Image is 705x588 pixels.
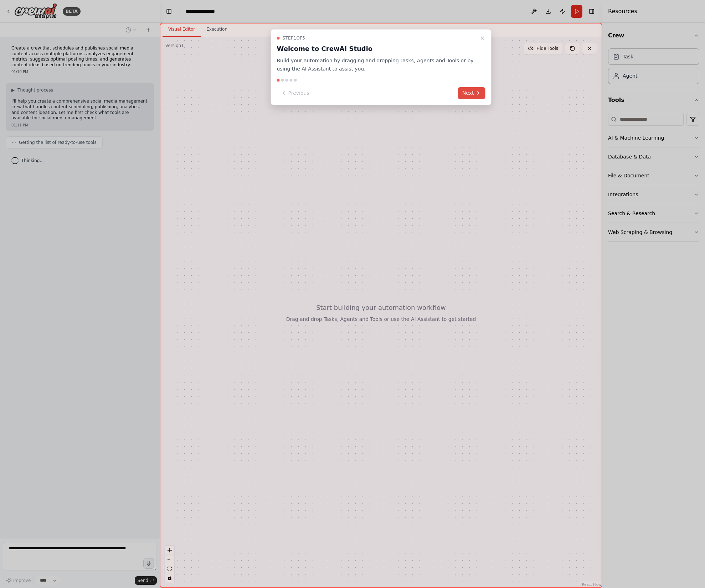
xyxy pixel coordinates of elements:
button: Next [458,87,485,99]
button: Previous [277,87,314,99]
h3: Welcome to CrewAI Studio [277,44,477,54]
button: Hide left sidebar [164,6,174,16]
button: Close walkthrough [478,34,487,42]
p: Build your automation by dragging and dropping Tasks, Agents and Tools or by using the AI Assista... [277,57,477,73]
span: Step 1 of 5 [283,35,305,41]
